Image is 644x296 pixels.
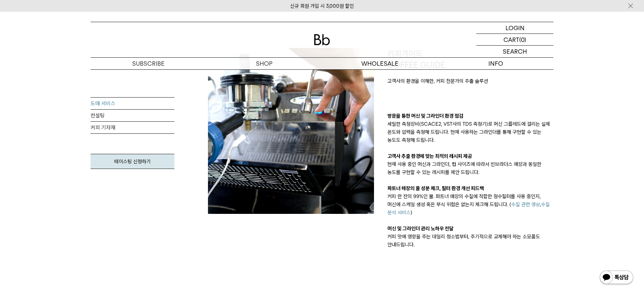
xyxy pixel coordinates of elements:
[519,34,526,45] p: (0)
[91,110,174,122] a: 컨설팅
[387,225,553,233] p: 머신 및 그라인더 관리 노하우 전달
[91,154,174,169] a: 테이스팅 신청하기
[91,58,206,69] a: SUBSCRIBE
[387,184,553,192] p: 파트너 매장의 물 성분 체크, 필터 환경 개선 피드백
[91,98,174,110] a: 도매 서비스
[387,77,553,85] p: 고객사의 환경을 이해한, 커피 전문가의 추출 솔루션
[206,58,322,69] a: SHOP
[505,22,525,34] p: LOGIN
[290,3,354,9] a: 신규 회원 가입 시 3,000원 할인
[387,233,553,249] p: 커피 맛에 영향을 주는 데일리 청소법부터, 주기적으로 교체해야 하는 소모품도 안내드립니다.
[476,22,553,34] a: LOGIN
[438,58,553,69] p: INFO
[387,112,553,120] p: 방문을 통한 머신 및 그라인더 환경 점검
[503,34,519,45] p: CART
[387,152,553,160] p: 고객사 추출 환경에 맞는 최적의 레시피 제공
[503,46,527,57] p: SEARCH
[387,160,553,176] p: 현재 사용 중인 머신과 그라인더, 컵 사이즈에 따라서 빈브라더스 매장과 동일한 농도를 구현할 수 있는 레시피를 제안 드립니다.
[599,270,634,286] img: 카카오톡 채널 1:1 채팅 버튼
[91,122,174,134] a: 커피 기자재
[322,58,438,69] p: WHOLESALE
[314,34,330,45] img: 로고
[476,34,553,46] a: CART (0)
[511,201,540,208] a: 수질 관련 영상
[387,192,553,217] p: 커피 한 잔의 99%인 물. 파트너 매장의 수질에 적합한 정수필터를 사용 중인지, 머신에 스케일 생성 혹은 부식 위험은 없는지 체크해 드립니다. ( , )
[387,120,553,144] p: 세밀한 측정장비(SCACE2, VST사의 TDS 측정기)로 머신 그룹헤드에 걸리는 실제 온도와 압력을 측정해 드립니다. 현재 사용하는 그라인더를 통해 구현할 수 있는 농도도 ...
